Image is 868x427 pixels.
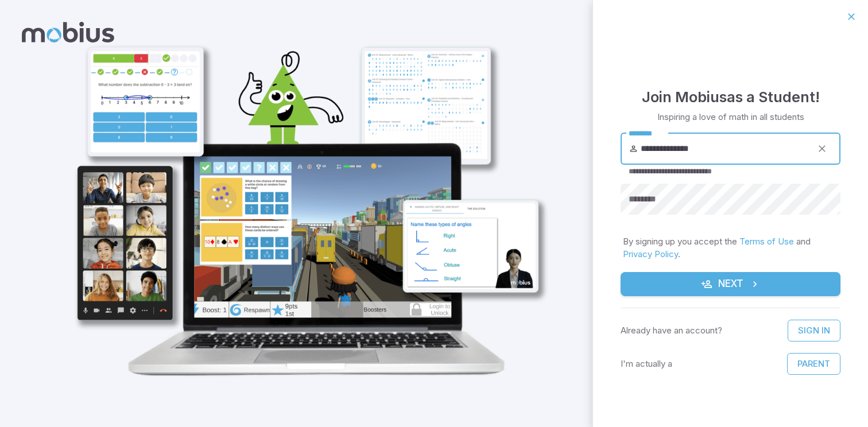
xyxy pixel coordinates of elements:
p: Already have an account? [621,324,722,337]
a: Terms of Use [739,236,794,247]
p: I'm actually a [621,358,672,370]
p: Inspiring a love of math in all students [657,111,804,123]
button: Parent [787,353,840,375]
h4: Join Mobius as a Student ! [642,86,820,108]
a: Privacy Policy [623,249,678,259]
img: student_1-illustration [56,38,555,385]
a: Sign In [788,320,840,341]
button: Next [621,272,840,296]
p: By signing up you accept the and . [623,235,838,261]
